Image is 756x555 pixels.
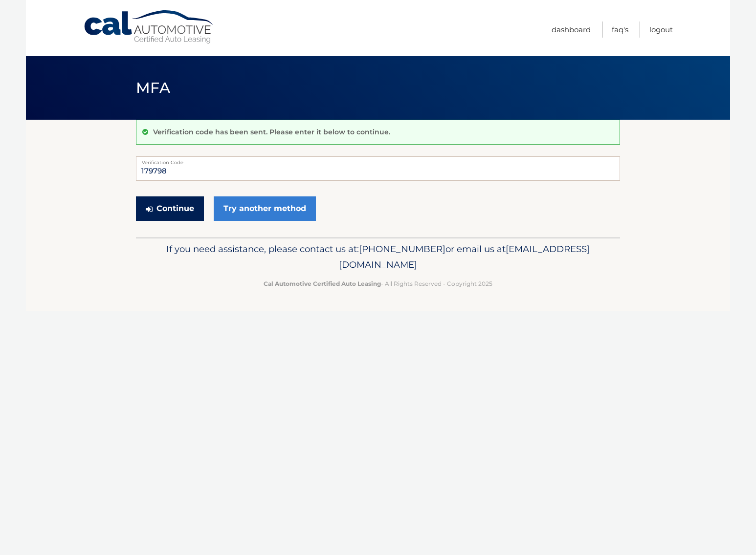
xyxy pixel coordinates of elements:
[83,10,215,44] a: Cal Automotive
[649,21,673,38] a: Logout
[552,21,591,38] a: Dashboard
[136,156,620,164] label: Verification Code
[214,196,316,221] a: Try another method
[153,128,390,136] p: Verification code has been sent. Please enter it below to continue.
[142,278,614,289] p: - All Rights Reserved - Copyright 2025
[359,243,445,255] span: [PHONE_NUMBER]
[264,280,381,287] strong: Cal Automotive Certified Auto Leasing
[136,79,170,97] span: MFA
[136,196,204,221] button: Continue
[612,21,628,38] a: FAQ's
[339,243,590,270] span: [EMAIL_ADDRESS][DOMAIN_NAME]
[136,156,620,181] input: Verification Code
[142,241,614,273] p: If you need assistance, please contact us at: or email us at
